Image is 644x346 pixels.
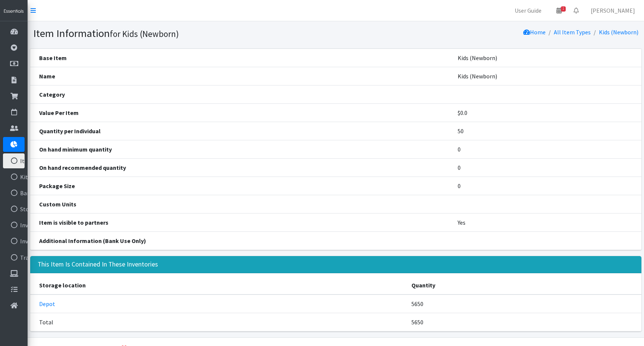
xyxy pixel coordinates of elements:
[449,49,641,67] td: Kids (Newborn)
[30,122,449,140] th: Quantity per Individual
[554,28,591,36] a: All Item Types
[509,3,547,18] a: User Guide
[407,294,641,313] td: 5650
[30,195,449,213] th: Custom Units
[3,8,25,15] img: HumanEssentials
[30,140,449,158] th: On hand minimum quantity
[585,3,641,18] a: [PERSON_NAME]
[30,67,449,85] th: Name
[449,158,641,177] td: 0
[407,276,641,294] th: Quantity
[449,122,641,140] td: 50
[449,67,641,85] td: Kids (Newborn)
[561,6,566,12] span: 1
[30,103,449,122] th: Value Per Item
[3,250,25,265] a: Transfers
[550,3,568,18] a: 1
[30,313,407,331] td: Total
[449,140,641,158] td: 0
[3,218,25,233] a: Inventory Adjustments
[30,158,449,177] th: On hand recommended quantity
[30,85,449,103] th: Category
[449,103,641,122] td: $0.0
[449,213,641,231] td: Yes
[3,202,25,216] a: Storage Locations
[110,28,179,39] small: for Kids (Newborn)
[3,153,25,168] a: Items & Inventory
[33,27,333,40] h1: Item Information
[30,276,407,294] th: Storage location
[407,313,641,331] td: 5650
[3,169,25,184] a: Kits
[599,28,638,36] a: Kids (Newborn)
[3,234,25,249] a: Inventory Audit
[523,28,546,36] a: Home
[39,300,55,308] a: Depot
[38,261,158,268] h2: This Item Is Contained In These Inventories
[30,213,449,231] th: Item is visible to partners
[30,177,449,195] th: Package Size
[449,177,641,195] td: 0
[3,186,25,200] a: Barcode Items
[30,49,449,67] th: Base Item
[30,231,449,250] th: Additional Information (Bank Use Only)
